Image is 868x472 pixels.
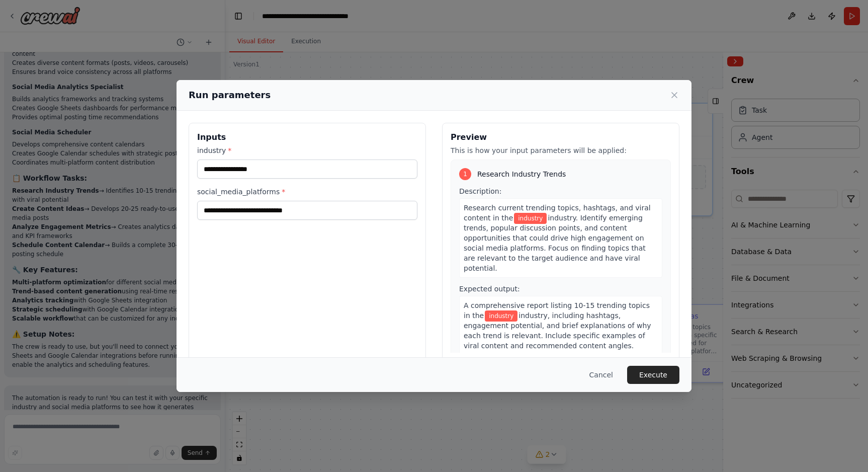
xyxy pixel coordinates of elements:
[581,366,621,384] button: Cancel
[197,131,417,143] h3: Inputs
[464,204,651,222] span: Research current trending topics, hashtags, and viral content in the
[464,311,651,350] span: industry, including hashtags, engagement potential, and brief explanations of why each trend is r...
[197,187,417,197] label: social_media_platforms
[464,214,646,272] span: industry. Identify emerging trends, popular discussion points, and content opportunities that cou...
[189,88,271,102] h2: Run parameters
[197,145,417,155] label: industry
[451,131,671,143] h3: Preview
[514,213,547,224] span: Variable: industry
[451,145,671,155] p: This is how your input parameters will be applied:
[485,310,517,322] span: Variable: industry
[459,168,471,180] div: 1
[464,301,650,320] span: A comprehensive report listing 10-15 trending topics in the
[459,285,520,293] span: Expected output:
[627,366,679,384] button: Execute
[459,187,501,195] span: Description:
[477,169,566,179] span: Research Industry Trends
